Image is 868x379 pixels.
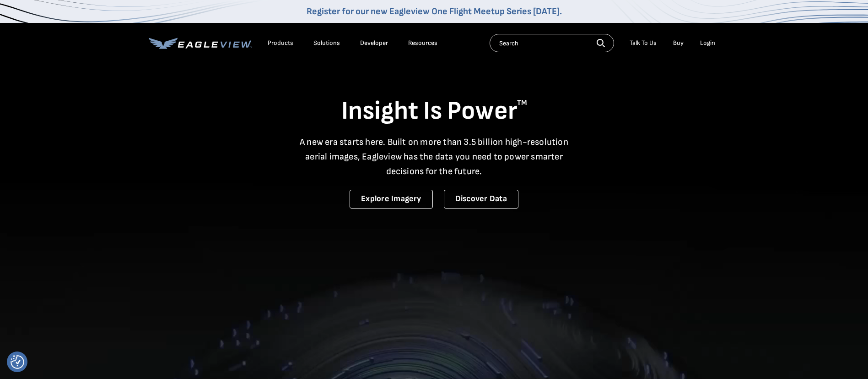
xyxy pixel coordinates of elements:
img: Revisit consent button [11,355,24,369]
h1: Insight Is Power [149,95,720,127]
button: Consent Preferences [11,355,24,369]
div: Resources [408,39,437,47]
input: Search [490,34,614,52]
sup: TM [517,99,527,107]
div: Solutions [313,39,340,47]
a: Buy [673,39,684,47]
a: Discover Data [444,190,518,209]
div: Products [268,39,293,47]
p: A new era starts here. Built on more than 3.5 billion high-resolution aerial images, Eagleview ha... [294,135,574,179]
div: Login [700,39,715,47]
a: Developer [360,39,388,47]
a: Explore Imagery [350,190,433,209]
div: Talk To Us [630,39,657,47]
a: Register for our new Eagleview One Flight Meetup Series [DATE]. [307,6,562,17]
